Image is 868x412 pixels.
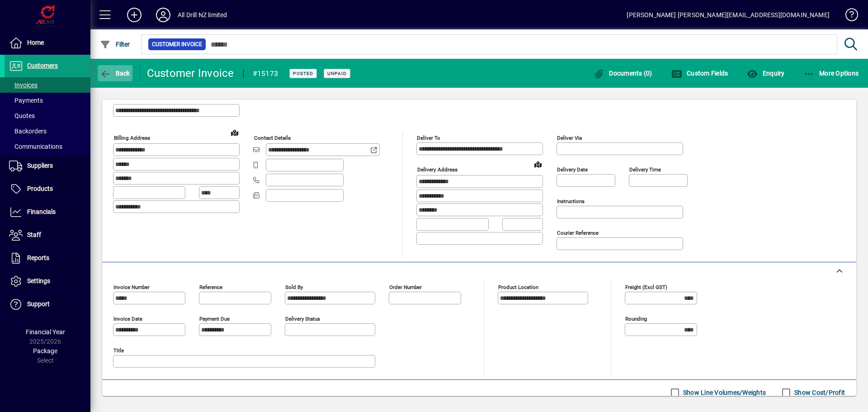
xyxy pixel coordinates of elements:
[113,316,142,322] mat-label: Invoice date
[389,284,422,290] mat-label: Order number
[98,36,132,52] button: Filter
[327,71,347,76] span: Unpaid
[594,70,652,77] span: Documents (0)
[293,71,313,76] span: Posted
[557,166,588,173] mat-label: Delivery date
[147,66,234,81] div: Customer Invoice
[9,81,38,89] span: Invoices
[5,224,90,246] a: Staff
[625,316,647,322] mat-label: Rounding
[199,284,222,290] mat-label: Reference
[557,135,582,141] mat-label: Deliver via
[531,157,545,171] a: View on map
[90,65,140,81] app-page-header-button: Back
[5,77,90,93] a: Invoices
[5,270,90,293] a: Settings
[625,284,667,290] mat-label: Freight (excl GST)
[199,316,230,322] mat-label: Payment due
[120,7,149,23] button: Add
[113,284,150,290] mat-label: Invoice number
[27,62,58,69] span: Customers
[26,328,65,336] span: Financial Year
[627,8,830,22] div: [PERSON_NAME] [PERSON_NAME][EMAIL_ADDRESS][DOMAIN_NAME]
[27,300,50,308] span: Support
[557,230,599,236] mat-label: Courier Reference
[793,388,845,397] label: Show Cost/Profit
[629,166,661,173] mat-label: Delivery time
[152,40,202,49] span: Customer Invoice
[9,97,43,104] span: Payments
[5,178,90,200] a: Products
[747,70,784,77] span: Enquiry
[745,65,787,81] button: Enquiry
[27,231,41,238] span: Staff
[285,316,320,322] mat-label: Delivery status
[27,185,53,192] span: Products
[5,201,90,223] a: Financials
[5,293,90,316] a: Support
[27,208,56,215] span: Financials
[33,347,57,355] span: Package
[5,93,90,108] a: Payments
[9,112,35,119] span: Quotes
[671,70,728,77] span: Custom Fields
[27,39,44,46] span: Home
[5,108,90,123] a: Quotes
[9,128,47,135] span: Backorders
[253,66,278,81] div: #15173
[839,2,857,31] a: Knowledge Base
[113,347,124,354] mat-label: Title
[27,254,49,261] span: Reports
[804,70,859,77] span: More Options
[227,125,242,140] a: View on map
[802,65,861,81] button: More Options
[5,155,90,177] a: Suppliers
[591,65,655,81] button: Documents (0)
[9,143,62,150] span: Communications
[178,8,227,22] div: All Drill NZ limited
[27,277,50,284] span: Settings
[5,123,90,139] a: Backorders
[149,7,178,23] button: Profile
[5,139,90,154] a: Communications
[669,65,731,81] button: Custom Fields
[5,32,90,54] a: Home
[498,284,538,290] mat-label: Product location
[285,284,303,290] mat-label: Sold by
[27,162,53,169] span: Suppliers
[681,388,766,397] label: Show Line Volumes/Weights
[100,41,130,48] span: Filter
[557,198,585,204] mat-label: Instructions
[5,247,90,270] a: Reports
[417,135,440,141] mat-label: Deliver To
[98,65,132,81] button: Back
[100,70,130,77] span: Back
